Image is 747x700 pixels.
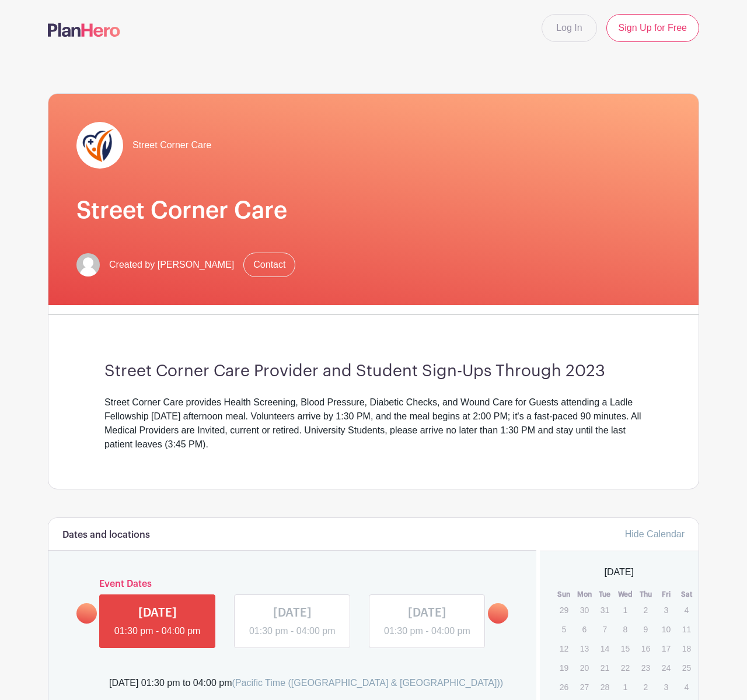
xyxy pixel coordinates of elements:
[574,589,595,600] th: Mon
[625,529,685,539] a: Hide Calendar
[97,579,488,590] h6: Event Dates
[657,601,676,619] p: 3
[657,678,676,696] p: 3
[554,620,574,638] p: 5
[595,639,615,657] p: 14
[676,589,697,600] th: Sat
[657,659,676,677] p: 24
[48,23,120,37] img: logo-507f7623f17ff9eddc593b1ce0a138ce2505c220e1c5a4e2b4648c50719b7d32.svg
[636,659,655,677] p: 23
[636,589,656,600] th: Thu
[616,601,635,619] p: 1
[575,620,594,638] p: 6
[232,678,503,688] span: (Pacific Time ([GEOGRAPHIC_DATA] & [GEOGRAPHIC_DATA]))
[677,601,696,619] p: 4
[677,620,696,638] p: 11
[554,639,574,657] p: 12
[616,678,635,696] p: 1
[554,601,574,619] p: 29
[636,639,655,657] p: 16
[595,601,615,619] p: 31
[76,253,100,276] img: default-ce2991bfa6775e67f084385cd625a349d9dcbb7a52a09fb2fda1e96e2d18dcdb.png
[636,601,655,619] p: 2
[595,620,615,638] p: 7
[575,601,594,619] p: 30
[575,659,594,677] p: 20
[636,620,655,638] p: 9
[554,589,574,600] th: Sun
[677,659,696,677] p: 25
[595,659,615,677] p: 21
[657,620,676,638] p: 10
[76,122,123,169] img: SCC%20PlanHero.png
[554,659,574,677] p: 19
[542,14,596,42] a: Log In
[76,197,671,225] h1: Street Corner Care
[554,678,574,696] p: 26
[104,395,643,452] div: Street Corner Care provides Health Screening, Blood Pressure, Diabetic Checks, and Wound Care for...
[616,620,635,638] p: 8
[575,678,594,696] p: 27
[109,258,234,272] span: Created by [PERSON_NAME]
[605,565,634,579] span: [DATE]
[132,138,211,152] span: Street Corner Care
[595,678,615,696] p: 28
[104,362,643,381] h3: Street Corner Care Provider and Student Sign-Ups Through 2023
[616,639,635,657] p: 15
[606,14,699,42] a: Sign Up for Free
[615,589,636,600] th: Wed
[636,678,655,696] p: 2
[656,589,676,600] th: Fri
[109,676,503,690] div: [DATE] 01:30 pm to 04:00 pm
[62,530,150,541] h6: Dates and locations
[657,639,676,657] p: 17
[616,659,635,677] p: 22
[677,639,696,657] p: 18
[595,589,615,600] th: Tue
[575,639,594,657] p: 13
[677,678,696,696] p: 4
[243,253,295,277] a: Contact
